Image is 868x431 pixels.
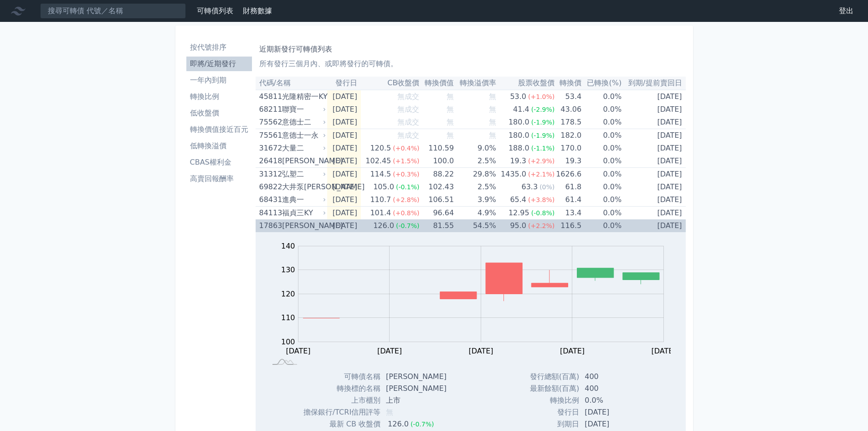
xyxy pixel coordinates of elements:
td: 178.5 [555,116,581,129]
td: 53.4 [555,90,581,103]
td: [DATE] [621,193,685,207]
td: [DATE] [327,181,361,193]
td: 116.5 [555,219,581,232]
div: 101.4 [368,207,393,219]
li: CBAS權利金 [186,157,252,168]
li: 低收盤價 [186,108,252,119]
div: 意德士一永 [282,129,324,142]
td: [DATE] [327,103,361,116]
td: [DATE] [327,168,361,181]
td: 61.8 [555,181,581,193]
td: [DATE] [579,418,648,430]
th: 轉換溢價率 [454,77,496,90]
td: [DATE] [327,142,361,155]
td: 發行日 [521,406,579,418]
a: 按代號排序 [186,40,252,55]
span: (-0.8%) [531,209,555,217]
td: [DATE] [327,219,361,232]
tspan: 140 [281,242,295,250]
tspan: 120 [281,290,295,298]
span: (+3.8%) [528,196,555,203]
a: 登出 [832,4,861,18]
td: 可轉債名稱 [293,371,380,383]
a: CBAS權利金 [186,155,252,170]
div: 12.95 [507,207,531,219]
div: 大井泵[PERSON_NAME] [282,181,324,193]
li: 即將/近期發行 [186,58,252,69]
span: (+2.9%) [528,157,555,165]
td: 400 [579,383,648,395]
tspan: [DATE] [560,347,585,355]
th: 轉換價值 [419,77,454,90]
span: 無 [489,92,496,101]
span: (-1.9%) [531,119,555,126]
li: 轉換價值接近百元 [186,124,252,135]
div: 大量二 [282,142,324,155]
td: 81.55 [419,219,454,232]
div: 110.7 [368,193,393,206]
span: 無 [489,118,496,126]
th: 到期/提前賣回日 [621,77,685,90]
div: 19.3 [508,155,528,167]
div: 180.0 [507,116,531,129]
td: [DATE] [621,155,685,168]
div: 63.3 [520,181,540,193]
span: 無成交 [397,105,419,114]
td: 0.0% [581,193,621,207]
td: [DATE] [621,207,685,220]
span: (0%) [539,183,555,191]
span: 無 [447,105,454,114]
div: 84113 [259,207,280,219]
td: 29.8% [454,168,496,181]
td: 0.0% [581,103,621,116]
th: 轉換價 [555,77,581,90]
td: 88.22 [419,168,454,181]
td: 43.06 [555,103,581,116]
span: (-2.9%) [531,106,555,113]
li: 一年內到期 [186,75,252,86]
span: (+2.8%) [393,196,419,203]
div: 188.0 [507,142,531,155]
td: 13.4 [555,207,581,220]
tspan: [DATE] [286,347,311,355]
span: (+2.1%) [528,171,555,178]
td: 轉換比例 [521,395,579,406]
td: 400 [579,371,648,383]
div: 45811 [259,90,280,103]
div: 126.0 [371,219,396,232]
td: 0.0% [581,219,621,232]
tspan: [DATE] [377,347,402,355]
td: 54.5% [454,219,496,232]
a: 財務數據 [243,6,272,15]
div: 75562 [259,116,280,129]
div: 聯寶一 [282,103,324,116]
td: [DATE] [621,116,685,129]
div: 65.4 [508,193,528,206]
a: 低轉換溢價 [186,139,252,153]
span: (+1.0%) [528,93,555,100]
td: 19.3 [555,155,581,168]
td: [DATE] [621,103,685,116]
td: 4.9% [454,207,496,220]
tspan: [DATE] [469,347,493,355]
div: 弘塑二 [282,168,324,181]
td: 0.0% [581,142,621,155]
a: 高賣回報酬率 [186,171,252,186]
div: 68431 [259,193,280,206]
div: 75561 [259,129,280,142]
input: 搜尋可轉債 代號／名稱 [40,3,186,19]
td: 102.43 [419,181,454,193]
td: [DATE] [621,90,685,103]
div: 180.0 [507,129,531,142]
td: 0.0% [581,90,621,103]
td: 110.59 [419,142,454,155]
td: 發行總額(百萬) [521,371,579,383]
td: 0.0% [581,155,621,168]
li: 按代號排序 [186,42,252,53]
div: 53.0 [508,90,528,103]
td: 擔保銀行/TCRI信用評等 [293,406,380,418]
span: 無成交 [397,131,419,140]
td: [DATE] [327,90,361,103]
div: 114.5 [368,168,393,181]
td: 106.51 [419,193,454,207]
